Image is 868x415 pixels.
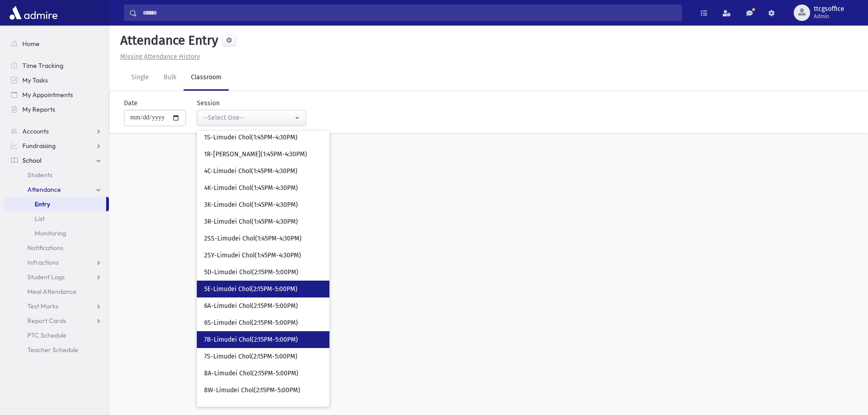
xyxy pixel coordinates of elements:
label: Session [197,98,220,108]
span: My Appointments [22,91,73,99]
span: Infractions [27,258,59,266]
span: 6A-Limudei Chol(2:15PM-5:00PM) [204,302,298,311]
a: My Tasks [4,73,109,87]
a: Single [124,65,156,91]
a: Missing Attendance History [117,53,200,61]
label: Date [124,98,138,108]
span: 3R-Limudei Chol(1:45PM-4:30PM) [204,217,298,226]
a: Report Cards [4,313,109,328]
span: 7B-Limudei Chol(2:15PM-5:00PM) [204,335,298,344]
span: Monitoring [35,229,66,237]
a: Monitoring [4,226,109,241]
a: Infractions [4,255,109,270]
a: My Appointments [4,87,109,102]
button: --Select One-- [197,110,306,126]
span: Admin [814,13,844,20]
span: 5E-Limudei Chol(2:15PM-5:00PM) [204,285,298,294]
input: Search [137,5,682,21]
h5: Attendance Entry [117,33,218,48]
span: Attendance [27,185,61,194]
span: Report Cards [27,317,66,325]
span: PTC Schedule [27,331,67,339]
a: Fundraising [4,138,109,153]
a: Accounts [4,124,109,138]
span: My Reports [22,105,55,113]
a: Time Tracking [4,58,109,73]
a: Entry [4,197,106,211]
span: ttcgsoffice [814,5,844,13]
span: Home [22,40,40,48]
a: Teacher Schedule [4,343,109,357]
span: My Tasks [22,76,48,84]
span: Notifications [27,244,63,252]
span: Fundraising [22,142,56,150]
span: 2SS-Limudei Chol(1:45PM-4:30PM) [204,234,302,243]
span: Students [27,171,52,179]
span: 2SY-Limudei Chol(1:45PM-4:30PM) [204,251,301,260]
a: Notifications [4,241,109,255]
span: School [22,156,41,164]
a: Test Marks [4,299,109,313]
a: Meal Attendance [4,284,109,299]
a: School [4,153,109,168]
a: Student Logs [4,270,109,284]
u: Missing Attendance History [120,53,200,61]
a: My Reports [4,102,109,117]
span: 4C-Limudei Chol(1:45PM-4:30PM) [204,167,298,176]
a: Bulk [156,65,184,91]
span: 8A-Limudei Chol(2:15PM-5:00PM) [204,369,298,378]
span: Time Tracking [22,61,63,70]
a: Home [4,36,109,51]
a: PTC Schedule [4,328,109,343]
span: 1R-[PERSON_NAME](1:45PM-4:30PM) [204,150,307,159]
span: Accounts [22,127,49,135]
span: List [35,215,45,223]
a: Classroom [184,65,229,91]
img: AdmirePro [7,4,60,22]
div: --Select One-- [203,113,293,123]
span: 7S-Limudei Chol(2:15PM-5:00PM) [204,352,298,361]
a: List [4,211,109,226]
span: 3K-Limudei Chol(1:45PM-4:30PM) [204,200,298,210]
a: Attendance [4,182,109,197]
span: Entry [35,200,50,208]
span: 4K-Limudei Chol(1:45PM-4:30PM) [204,184,298,193]
span: Student Logs [27,273,65,281]
span: 5D-Limudei Chol(2:15PM-5:00PM) [204,268,298,277]
span: 8W-Limudei Chol(2:15PM-5:00PM) [204,386,300,395]
span: 6S-Limudei Chol(2:15PM-5:00PM) [204,318,298,328]
span: 8-Mishmor 8(5:00PM-5:45PM) [204,403,288,412]
span: Test Marks [27,302,58,310]
span: Teacher Schedule [27,346,78,354]
span: Meal Attendance [27,287,77,296]
a: Students [4,168,109,182]
span: 1S-Limudei Chol(1:45PM-4:30PM) [204,133,298,142]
